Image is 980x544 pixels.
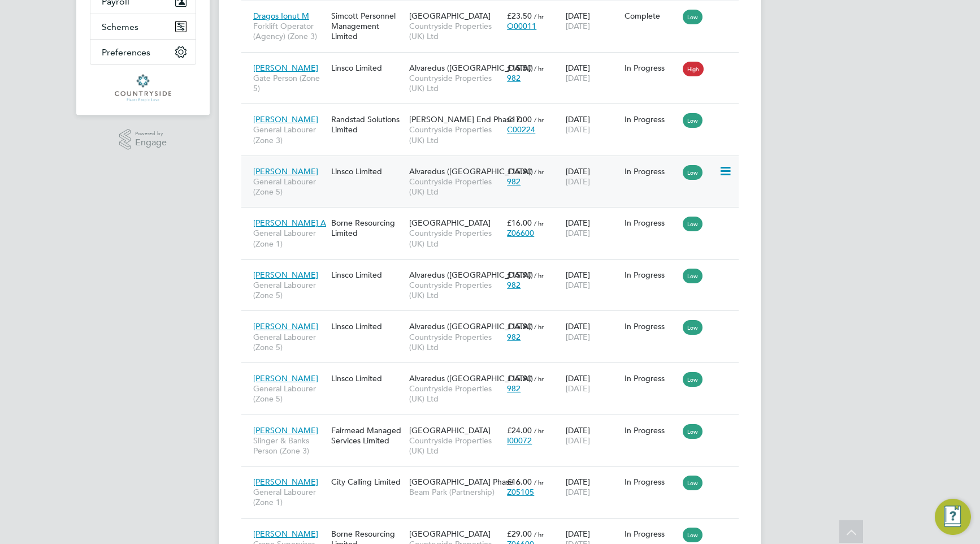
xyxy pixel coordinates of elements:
[534,426,544,435] span: / hr
[253,176,326,197] span: General Labourer (Zone 5)
[507,176,521,187] span: 982
[253,425,318,435] span: [PERSON_NAME]
[507,280,521,290] span: 982
[507,114,532,124] span: £17.00
[566,487,590,497] span: [DATE]
[253,321,318,331] span: [PERSON_NAME]
[253,487,326,507] span: General Labourer (Zone 1)
[409,373,533,383] span: Alvaredus ([GEOGRAPHIC_DATA])
[253,477,318,487] span: [PERSON_NAME]
[683,113,703,128] span: Low
[409,529,491,539] span: [GEOGRAPHIC_DATA]
[507,124,535,135] span: C00224
[683,62,704,76] span: High
[507,487,534,497] span: Z05105
[566,21,590,31] span: [DATE]
[409,383,501,404] span: Countryside Properties (UK) Ltd
[253,332,326,352] span: General Labourer (Zone 5)
[409,218,491,228] span: [GEOGRAPHIC_DATA]
[253,166,318,176] span: [PERSON_NAME]
[507,21,536,31] span: O00011
[409,124,501,145] span: Countryside Properties (UK) Ltd
[409,435,501,456] span: Countryside Properties (UK) Ltd
[253,529,318,539] span: [PERSON_NAME]
[566,332,590,342] span: [DATE]
[566,280,590,290] span: [DATE]
[250,523,739,532] a: [PERSON_NAME]Crane Supervisor (Zone 1)Borne Resourcing Limited[GEOGRAPHIC_DATA]Countryside Proper...
[409,321,533,331] span: Alvaredus ([GEOGRAPHIC_DATA])
[250,211,739,221] a: [PERSON_NAME] AGeneral Labourer (Zone 1)Borne Resourcing Limited[GEOGRAPHIC_DATA]Countryside Prop...
[563,471,622,503] div: [DATE]
[625,425,678,435] div: In Progress
[409,21,501,41] span: Countryside Properties (UK) Ltd
[409,270,533,280] span: Alvaredus ([GEOGRAPHIC_DATA])
[409,332,501,352] span: Countryside Properties (UK) Ltd
[625,166,678,176] div: In Progress
[534,322,544,331] span: / hr
[625,218,678,228] div: In Progress
[328,5,406,48] div: Simcott Personnel Management Limited
[507,11,532,21] span: £23.50
[507,373,532,383] span: £15.90
[507,477,532,487] span: £16.00
[253,11,309,21] span: Dragos Ionut M
[683,528,703,542] span: Low
[250,367,739,377] a: [PERSON_NAME]General Labourer (Zone 5)Linsco LimitedAlvaredus ([GEOGRAPHIC_DATA])Countryside Prop...
[253,228,326,248] span: General Labourer (Zone 1)
[683,217,703,231] span: Low
[328,109,406,140] div: Randstad Solutions Limited
[563,420,622,451] div: [DATE]
[683,424,703,439] span: Low
[90,74,196,102] a: Go to home page
[253,63,318,73] span: [PERSON_NAME]
[566,176,590,187] span: [DATE]
[625,321,678,331] div: In Progress
[534,271,544,279] span: / hr
[563,212,622,244] div: [DATE]
[683,10,703,24] span: Low
[507,332,521,342] span: 982
[409,176,501,197] span: Countryside Properties (UK) Ltd
[625,373,678,383] div: In Progress
[625,63,678,73] div: In Progress
[566,228,590,238] span: [DATE]
[534,219,544,227] span: / hr
[135,138,167,148] span: Engage
[328,161,406,182] div: Linsco Limited
[253,280,326,300] span: General Labourer (Zone 5)
[328,471,406,493] div: City Calling Limited
[566,383,590,394] span: [DATE]
[115,74,171,102] img: countryside-properties-logo-retina.png
[534,115,544,124] span: / hr
[935,499,971,535] button: Engage Resource Center
[625,529,678,539] div: In Progress
[253,114,318,124] span: [PERSON_NAME]
[253,21,326,41] span: Forklift Operator (Agency) (Zone 3)
[409,228,501,248] span: Countryside Properties (UK) Ltd
[328,316,406,337] div: Linsco Limited
[507,383,521,394] span: 982
[625,477,678,487] div: In Progress
[328,420,406,451] div: Fairmead Managed Services Limited
[563,57,622,89] div: [DATE]
[507,270,532,280] span: £15.90
[250,419,739,429] a: [PERSON_NAME]Slinger & Banks Person (Zone 3)Fairmead Managed Services Limited[GEOGRAPHIC_DATA]Cou...
[250,57,739,66] a: [PERSON_NAME]Gate Person (Zone 5)Linsco LimitedAlvaredus ([GEOGRAPHIC_DATA])Countryside Propertie...
[683,476,703,490] span: Low
[566,124,590,135] span: [DATE]
[566,435,590,446] span: [DATE]
[683,269,703,283] span: Low
[328,212,406,244] div: Borne Resourcing Limited
[250,315,739,325] a: [PERSON_NAME]General Labourer (Zone 5)Linsco LimitedAlvaredus ([GEOGRAPHIC_DATA])Countryside Prop...
[250,470,739,480] a: [PERSON_NAME]General Labourer (Zone 1)City Calling Limited[GEOGRAPHIC_DATA] Phase 6Beam Park (Par...
[534,374,544,383] span: / hr
[683,165,703,180] span: Low
[563,316,622,347] div: [DATE]
[507,166,532,176] span: £15.90
[102,21,138,32] span: Schemes
[683,320,703,335] span: Low
[507,73,521,83] span: 982
[90,14,196,39] button: Schemes
[250,5,739,14] a: Dragos Ionut MForklift Operator (Agency) (Zone 3)Simcott Personnel Management Limited[GEOGRAPHIC_...
[563,368,622,399] div: [DATE]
